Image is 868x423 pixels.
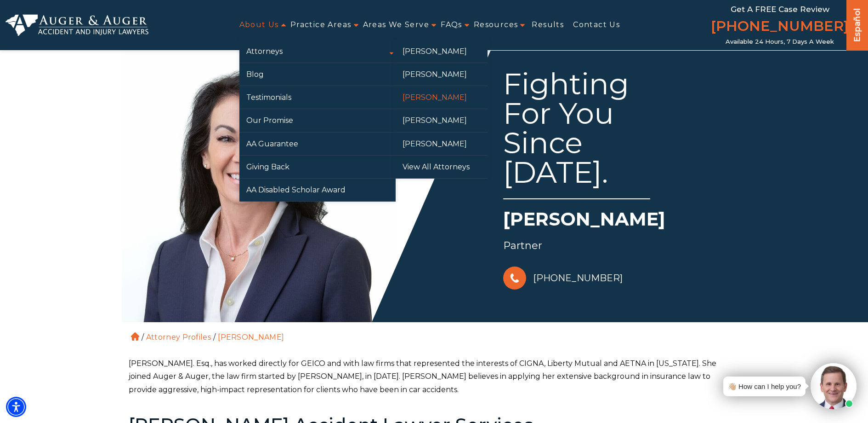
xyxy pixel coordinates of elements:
a: Resources [474,15,518,35]
a: [PERSON_NAME] [396,86,488,109]
div: Partner [503,237,741,255]
a: [PERSON_NAME] [396,40,488,63]
a: Practice Areas [290,15,352,35]
img: Intaker widget Avatar [811,363,857,409]
a: [PHONE_NUMBER] [711,16,849,38]
h1: [PERSON_NAME] [503,206,741,237]
a: View All Attorneys [396,156,488,178]
a: Giving Back [239,156,396,178]
a: Results [532,15,564,35]
a: Attorneys [239,40,396,63]
a: Testimonials [239,86,396,109]
div: Accessibility Menu [6,397,26,417]
a: FAQs [441,15,462,35]
span: Get a FREE Case Review [731,5,829,14]
a: [PERSON_NAME] [396,109,488,132]
a: [PERSON_NAME] [396,133,488,155]
span: Available 24 Hours, 7 Days a Week [726,38,834,46]
a: Attorney Profiles [146,333,211,342]
a: Blog [239,63,396,86]
a: [PERSON_NAME] [396,63,488,86]
a: AA Guarantee [239,133,396,155]
img: Arlene Auger [122,46,397,322]
ol: / / [129,322,740,343]
div: Fighting For You Since [DATE]. [503,69,650,199]
a: Our Promise [239,109,396,132]
div: 👋🏼 How can I help you? [728,380,801,393]
a: AA Disabled Scholar Award [239,179,396,201]
a: Contact Us [573,15,620,35]
a: [PHONE_NUMBER] [503,264,623,292]
a: Areas We Serve [363,15,430,35]
a: About Us [239,15,279,35]
li: [PERSON_NAME] [216,333,286,342]
img: Auger & Auger Accident and Injury Lawyers Logo [6,14,148,36]
p: [PERSON_NAME]. Esq., has worked directly for GEICO and with law firms that represented the intere... [129,357,740,397]
a: Home [131,332,139,341]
